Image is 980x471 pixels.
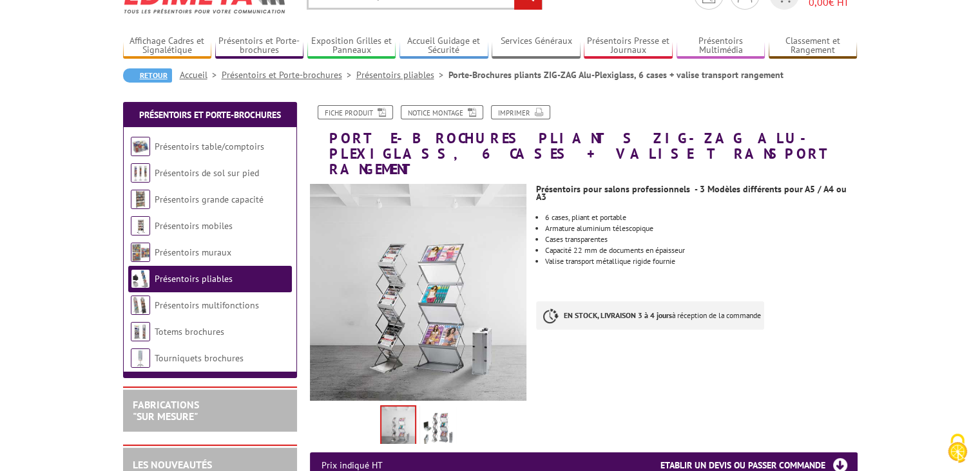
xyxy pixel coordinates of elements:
[423,408,454,448] img: presentoirs_pliables_215415.jpg
[123,68,172,83] a: Retour
[310,184,527,401] img: porte_brochures_pliants_zig_zag_alu_plexi_valise_transport_215416_215415_215417.jpg
[491,105,550,119] a: Imprimer
[131,322,150,341] img: Totems brochures
[545,225,857,232] p: Armature aluminium télescopique
[133,458,212,471] a: LES NOUVEAUTÉS
[131,296,150,315] img: Présentoirs multifonctions
[545,257,857,265] p: Valise transport métallique rigide fournie
[215,35,304,57] a: Présentoirs et Porte-brochures
[356,69,448,81] a: Présentoirs pliables
[131,137,150,156] img: Présentoirs table/comptoirs
[131,216,150,235] img: Présentoirs mobiles
[131,269,150,288] img: Présentoirs pliables
[155,246,231,258] a: Présentoirs muraux
[381,406,415,446] img: porte_brochures_pliants_zig_zag_alu_plexi_valise_transport_215416_215415_215417.jpg
[155,299,259,311] a: Présentoirs multifonctions
[536,183,847,203] strong: Présentoirs pour salons professionnels - 3 Modèles différents pour A5 / A4 ou A3
[492,35,581,57] a: Services Généraux
[769,35,858,57] a: Classement et Rangement
[131,190,150,209] img: Présentoirs grande capacité
[564,310,672,320] strong: EN STOCK, LIVRAISON 3 à 4 jours
[222,69,356,81] a: Présentoirs et Porte-brochures
[155,167,259,179] a: Présentoirs de sol sur pied
[131,348,150,368] img: Tourniquets brochures
[545,246,857,254] li: Capacité 22 mm de documents en épaisseur
[155,326,224,337] a: Totems brochures
[677,35,765,57] a: Présentoirs Multimédia
[448,68,783,81] li: Porte-Brochures pliants ZIG-ZAG Alu-Plexiglass, 6 cases + valise transport rangement
[545,235,857,243] li: Cases transparentes
[133,398,199,423] a: FABRICATIONS"Sur Mesure"
[155,194,264,205] a: Présentoirs grande capacité
[399,35,488,57] a: Accueil Guidage et Sécurité
[318,105,393,119] a: Fiche produit
[155,141,264,152] a: Présentoirs table/comptoirs
[935,427,980,471] button: Cookies (fenêtre modale)
[180,69,222,81] a: Accueil
[401,105,483,119] a: Notice Montage
[131,243,150,262] img: Présentoirs muraux
[139,109,281,121] a: Présentoirs et Porte-brochures
[131,163,150,183] img: Présentoirs de sol sur pied
[545,214,857,221] p: 6 cases, pliant et portable
[155,352,244,364] a: Tourniquets brochures
[123,35,212,57] a: Affichage Cadres et Signalétique
[941,432,974,465] img: Cookies (fenêtre modale)
[536,301,764,330] p: à réception de la commande
[155,220,233,232] a: Présentoirs mobiles
[300,105,867,177] h1: Porte-Brochures pliants ZIG-ZAG Alu-Plexiglass, 6 cases + valise transport rangement
[307,35,396,57] a: Exposition Grilles et Panneaux
[155,273,233,285] a: Présentoirs pliables
[584,35,673,57] a: Présentoirs Presse et Journaux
